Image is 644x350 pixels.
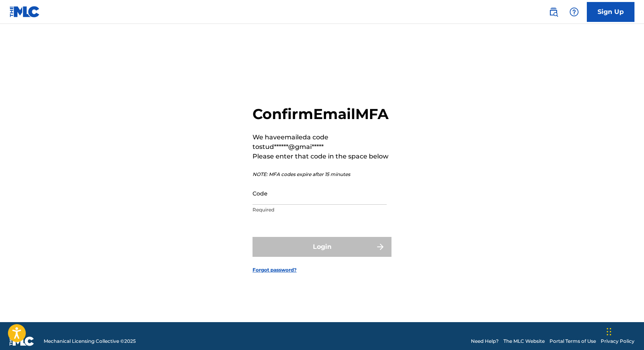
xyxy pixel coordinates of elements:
img: MLC Logo [10,6,40,18]
img: logo [10,336,34,346]
span: Mechanical Licensing Collective © 2025 [44,338,136,345]
a: Forgot password? [253,266,297,274]
a: Public Search [546,4,561,20]
a: Privacy Policy [601,338,634,345]
a: The MLC Website [503,338,545,345]
a: Sign Up [587,2,634,22]
p: Required [253,206,387,213]
p: NOTE: MFA codes expire after 15 minutes [253,171,391,178]
img: search [549,7,558,17]
div: Help [566,4,582,20]
a: Portal Terms of Use [550,338,596,345]
h2: Confirm Email MFA [253,105,391,123]
iframe: Chat Widget [604,312,644,350]
img: help [569,7,579,17]
p: Please enter that code in the space below [253,152,391,161]
a: Need Help? [471,338,499,345]
div: Drag [607,320,611,344]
